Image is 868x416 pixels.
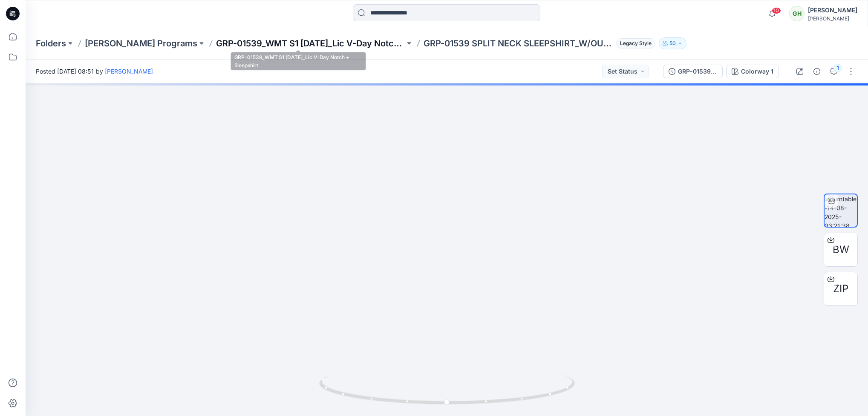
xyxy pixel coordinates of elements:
span: 10 [772,7,781,14]
div: GH [789,6,805,21]
a: GRP-01539_WMT S1 [DATE]_Lic V-Day Notch + Sleepshirt [216,37,405,49]
a: [PERSON_NAME] [105,68,153,75]
button: Colorway 1 [726,65,779,78]
p: GRP-01539 SPLIT NECK SLEEPSHIRT_W/OUT AVATAR [424,37,612,49]
button: GRP-01539 SPLIT NECK SLEEPSHIRT_DEVELOPMENT [663,65,723,78]
div: 1 [833,64,842,72]
button: Details [810,65,824,78]
button: Legacy Style [613,37,655,49]
img: turntable-14-08-2025-03:21:38 [825,194,857,227]
span: Legacy Style [616,38,655,48]
span: Posted [DATE] 08:51 by [36,67,153,76]
a: Folders [36,37,66,49]
span: ZIP [833,281,848,296]
span: BW [833,242,849,257]
p: 50 [669,39,676,48]
div: [PERSON_NAME] [808,15,857,22]
a: [PERSON_NAME] Programs [85,37,197,49]
div: [PERSON_NAME] [808,5,857,15]
div: Colorway 1 [741,67,773,76]
button: 50 [659,37,686,49]
div: GRP-01539 SPLIT NECK SLEEPSHIRT_DEVELOPMENT [678,67,717,76]
button: 1 [827,65,841,78]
